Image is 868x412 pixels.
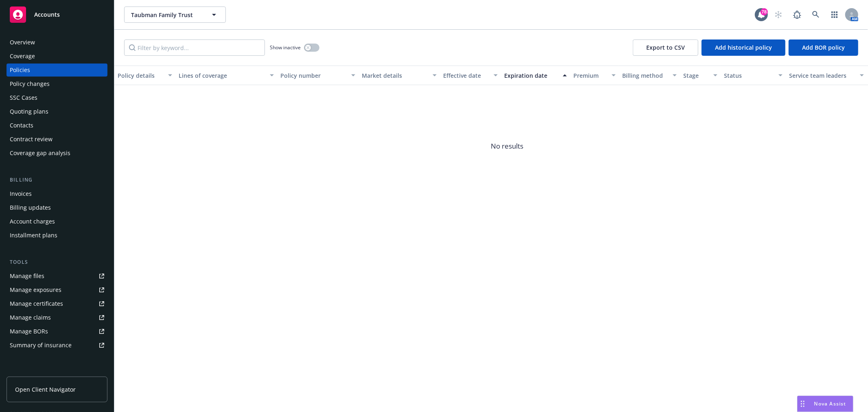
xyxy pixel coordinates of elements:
div: Effective date [443,71,489,80]
a: Installment plans [7,229,107,242]
div: Policies [10,64,30,77]
div: Billing [7,176,107,184]
div: Invoices [10,187,32,200]
div: Manage exposures [10,283,61,296]
div: Manage claims [10,311,51,324]
a: Policies [7,64,107,77]
span: Open Client Navigator [15,385,76,394]
button: Taubman Family Trust [124,7,226,23]
a: Summary of insurance [7,339,107,352]
button: Service team leaders [786,66,867,85]
a: Report a Bug [789,7,805,23]
div: Tools [7,258,107,266]
a: Policy changes [7,77,107,90]
div: Coverage [10,50,35,63]
div: Expiration date [504,71,558,80]
a: Manage BORs [7,325,107,338]
button: Nova Assist [797,396,853,412]
a: Coverage gap analysis [7,147,107,160]
button: Effective date [440,66,501,85]
button: Policy number [277,66,359,85]
a: Search [808,7,824,23]
div: Contract review [10,133,52,146]
div: Manage BORs [10,325,48,338]
div: Premium [573,71,607,80]
span: Taubman Family Trust [131,11,201,19]
div: Service team leaders [789,71,855,80]
a: Start snowing [770,7,787,23]
a: Overview [7,36,107,49]
div: Overview [10,36,35,49]
a: Account charges [7,215,107,228]
a: Accounts [7,3,107,26]
div: Coverage gap analysis [10,147,70,160]
a: SSC Cases [7,91,107,104]
div: Contacts [10,119,33,132]
span: Show inactive [270,44,301,51]
a: Contacts [7,119,107,132]
span: Accounts [34,11,60,18]
div: Billing method [622,71,668,80]
span: Add BOR policy [802,44,845,51]
button: Policy details [114,66,175,85]
button: Expiration date [501,66,570,85]
a: Contract review [7,133,107,146]
div: 78 [761,8,768,15]
button: Add historical policy [702,39,785,56]
a: Manage claims [7,311,107,324]
div: Quoting plans [10,105,48,118]
input: Filter by keyword... [124,39,265,56]
a: Switch app [826,7,843,23]
button: Status [721,66,786,85]
a: Coverage [7,50,107,63]
button: Add BOR policy [789,39,858,56]
div: Stage [683,71,708,80]
div: Market details [362,71,428,80]
button: Export to CSV [633,39,698,56]
div: Analytics hub [7,368,107,376]
div: Policy changes [10,77,50,90]
button: Lines of coverage [175,66,277,85]
button: Market details [359,66,440,85]
button: Premium [570,66,619,85]
button: Billing method [619,66,680,85]
div: SSC Cases [10,91,37,104]
a: Manage exposures [7,283,107,296]
div: Manage certificates [10,297,63,310]
div: Billing updates [10,201,51,214]
a: Invoices [7,187,107,200]
a: Manage certificates [7,297,107,310]
a: Billing updates [7,201,107,214]
div: Manage files [10,270,44,283]
div: Installment plans [10,229,57,242]
span: Nova Assist [814,400,846,407]
div: Summary of insurance [10,339,72,352]
a: Quoting plans [7,105,107,118]
a: Manage files [7,270,107,283]
span: Export to CSV [646,44,685,51]
div: Status [724,71,774,80]
div: Policy number [280,71,346,80]
button: Stage [680,66,721,85]
div: Account charges [10,215,55,228]
div: Lines of coverage [179,71,265,80]
span: Add historical policy [715,44,772,51]
div: Policy details [118,71,163,80]
div: Drag to move [798,396,808,412]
